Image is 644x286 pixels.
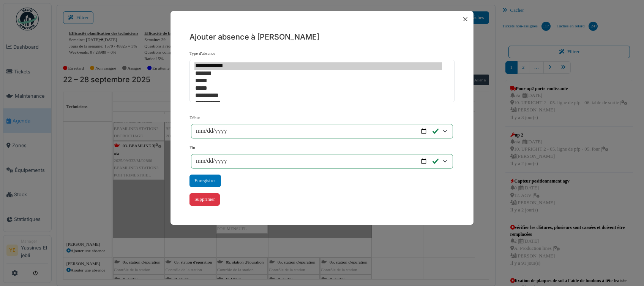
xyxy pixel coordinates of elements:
div: Supprimer [189,193,220,206]
button: Close [460,14,470,24]
label: Début [189,114,200,121]
div: Enregistrer [189,175,221,187]
label: Fin [189,145,195,151]
h5: Ajouter absence à [PERSON_NAME] [189,31,455,43]
label: Type d'absence [189,50,215,57]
